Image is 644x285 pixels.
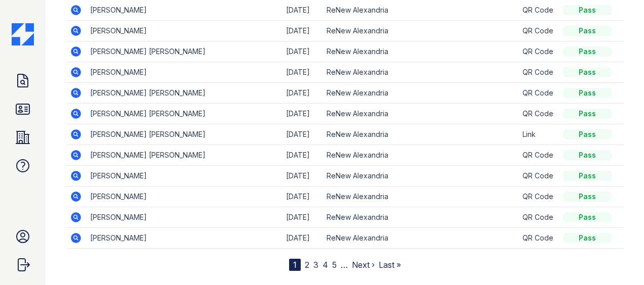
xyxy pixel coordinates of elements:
[563,192,612,202] div: Pass
[563,171,612,181] div: Pass
[563,212,612,222] div: Pass
[323,166,518,186] td: ReNew Alexandria
[86,145,282,166] td: [PERSON_NAME] [PERSON_NAME]
[563,46,612,57] div: Pass
[518,207,559,228] td: QR Code
[323,62,518,83] td: ReNew Alexandria
[86,62,282,83] td: [PERSON_NAME]
[12,23,34,45] img: CE_Icon_Blue-c292c112584629df590d857e76928e9f676e5b41ef8f769ba2f05ee15b207248.png
[518,145,559,166] td: QR Code
[282,62,323,83] td: [DATE]
[86,228,282,249] td: [PERSON_NAME]
[563,129,612,139] div: Pass
[518,41,559,62] td: QR Code
[282,166,323,186] td: [DATE]
[323,124,518,145] td: ReNew Alexandria
[563,67,612,77] div: Pass
[518,62,559,83] td: QR Code
[86,186,282,207] td: [PERSON_NAME]
[563,5,612,15] div: Pass
[323,145,518,166] td: ReNew Alexandria
[518,228,559,249] td: QR Code
[86,124,282,145] td: [PERSON_NAME] [PERSON_NAME]
[563,88,612,98] div: Pass
[323,104,518,124] td: ReNew Alexandria
[323,21,518,41] td: ReNew Alexandria
[563,26,612,36] div: Pass
[282,83,323,104] td: [DATE]
[282,228,323,249] td: [DATE]
[86,41,282,62] td: [PERSON_NAME] [PERSON_NAME]
[563,150,612,160] div: Pass
[289,259,301,271] div: 1
[518,104,559,124] td: QR Code
[352,260,375,270] a: Next ›
[86,83,282,104] td: [PERSON_NAME] [PERSON_NAME]
[282,145,323,166] td: [DATE]
[518,124,559,145] td: Link
[86,21,282,41] td: [PERSON_NAME]
[518,83,559,104] td: QR Code
[518,166,559,186] td: QR Code
[323,41,518,62] td: ReNew Alexandria
[282,21,323,41] td: [DATE]
[323,260,328,270] a: 4
[341,259,348,271] span: …
[86,207,282,228] td: [PERSON_NAME]
[282,186,323,207] td: [DATE]
[518,21,559,41] td: QR Code
[323,186,518,207] td: ReNew Alexandria
[563,233,612,243] div: Pass
[86,166,282,186] td: [PERSON_NAME]
[305,260,309,270] a: 2
[282,104,323,124] td: [DATE]
[332,260,337,270] a: 5
[379,260,401,270] a: Last »
[282,41,323,62] td: [DATE]
[323,207,518,228] td: ReNew Alexandria
[518,186,559,207] td: QR Code
[323,228,518,249] td: ReNew Alexandria
[563,109,612,119] div: Pass
[86,104,282,124] td: [PERSON_NAME] [PERSON_NAME]
[282,124,323,145] td: [DATE]
[282,207,323,228] td: [DATE]
[313,260,318,270] a: 3
[323,83,518,104] td: ReNew Alexandria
